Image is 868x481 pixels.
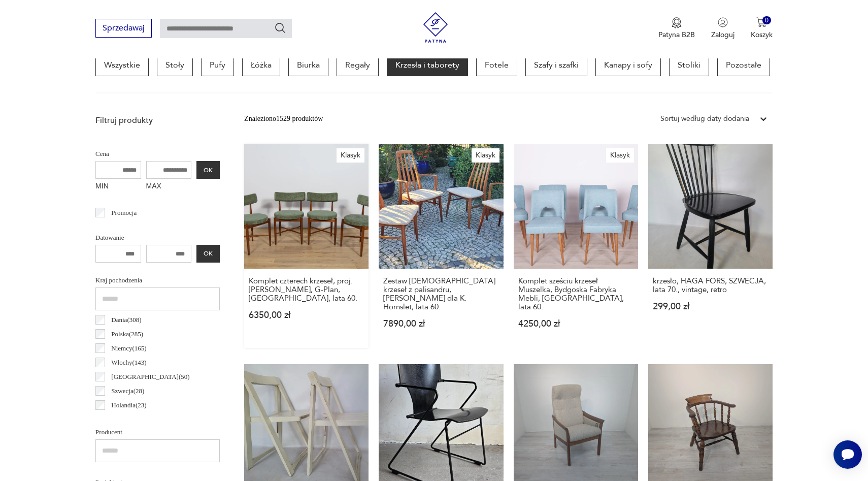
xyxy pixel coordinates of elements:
p: Producent [95,427,220,438]
p: Zaloguj [711,30,735,40]
p: Niemcy ( 165 ) [111,343,146,354]
p: Polska ( 285 ) [111,329,143,340]
img: Ikona medalu [672,17,682,28]
p: [GEOGRAPHIC_DATA] ( 50 ) [111,371,189,382]
p: Koszyk [751,30,773,40]
h3: Komplet sześciu krzeseł Muszelka, Bydgoska Fabryka Mebli, [GEOGRAPHIC_DATA], lata 60. [518,277,633,311]
a: Sprzedawaj [95,25,152,33]
p: Kraj pochodzenia [95,275,220,286]
div: 0 [762,16,771,25]
p: Promocja [111,207,137,218]
a: Fotele [476,54,517,76]
p: Filtruj produkty [95,115,220,126]
p: Czechy ( 21 ) [111,414,142,425]
button: Patyna B2B [658,17,695,40]
h3: Komplet czterech krzeseł, proj. [PERSON_NAME], G-Plan, [GEOGRAPHIC_DATA], lata 60. [249,277,364,303]
button: Sprzedawaj [95,19,152,38]
a: Kanapy i sofy [595,54,661,76]
img: Patyna - sklep z meblami i dekoracjami vintage [420,12,451,43]
p: Dania ( 308 ) [111,314,141,326]
a: KlasykZestaw duńskich krzeseł z palisandru, Niels Koefoed dla K. Hornslet, lata 60.Zestaw [DEMOGR... [379,144,503,348]
p: Szwecja ( 28 ) [111,386,144,397]
p: Cena [95,148,220,159]
p: 6350,00 zł [249,311,364,319]
a: Szafy i szafki [525,54,587,76]
label: MAX [146,179,192,195]
a: Łóżka [242,54,280,76]
a: Biurka [288,54,328,76]
a: Stoły [157,54,193,76]
iframe: Smartsupp widget button [833,440,862,469]
p: 299,00 zł [653,302,768,311]
p: 4250,00 zł [518,319,633,328]
div: Sortuj według daty dodania [660,113,749,124]
button: Zaloguj [711,17,735,40]
a: Pozostałe [717,54,770,76]
a: Wszystkie [95,54,149,76]
p: Włochy ( 143 ) [111,357,146,368]
a: Stoliki [669,54,709,76]
p: 7890,00 zł [383,319,498,328]
p: Patyna B2B [658,30,695,40]
p: Datowanie [95,232,220,243]
p: Holandia ( 23 ) [111,400,146,411]
a: KlasykKomplet sześciu krzeseł Muszelka, Bydgoska Fabryka Mebli, Polska, lata 60.Komplet sześciu k... [514,144,638,348]
button: 0Koszyk [751,17,773,40]
h3: krzesło, HAGA FORS, SZWECJA, lata 70., vintage, retro [653,277,768,294]
button: OK [196,245,220,263]
a: KlasykKomplet czterech krzeseł, proj. I. Kofod-Larsen, G-Plan, Wielka Brytania, lata 60.Komplet c... [244,144,369,348]
a: krzesło, HAGA FORS, SZWECJA, lata 70., vintage, retrokrzesło, HAGA FORS, SZWECJA, lata 70., vinta... [648,144,773,348]
img: Ikona koszyka [756,17,766,27]
a: Ikona medaluPatyna B2B [658,17,695,40]
a: Krzesła i taborety [387,54,468,76]
div: Znaleziono 1529 produktów [244,113,323,124]
button: Szukaj [274,22,286,34]
h3: Zestaw [DEMOGRAPHIC_DATA] krzeseł z palisandru, [PERSON_NAME] dla K. Hornslet, lata 60. [383,277,498,311]
a: Pufy [201,54,234,76]
label: MIN [95,179,141,195]
a: Regały [337,54,379,76]
img: Ikonka użytkownika [718,17,728,27]
button: OK [196,161,220,179]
